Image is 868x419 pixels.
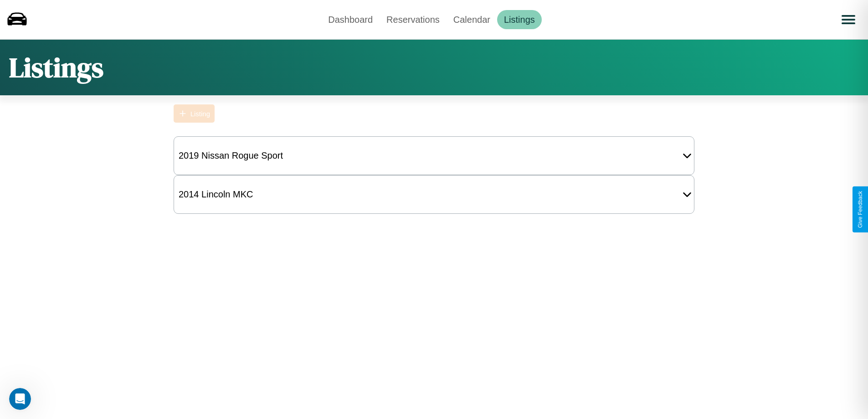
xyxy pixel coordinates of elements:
[380,10,447,29] a: Reservations
[190,110,210,118] div: Listing
[321,10,380,29] a: Dashboard
[9,49,103,86] h1: Listings
[836,7,861,32] button: Open menu
[174,146,288,166] div: 2019 Nissan Rogue Sport
[174,104,215,123] button: Listing
[9,388,31,410] iframe: Intercom live chat
[447,10,497,29] a: Calendar
[857,191,863,228] div: Give Feedback
[174,185,257,204] div: 2014 Lincoln MKC
[497,10,542,29] a: Listings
